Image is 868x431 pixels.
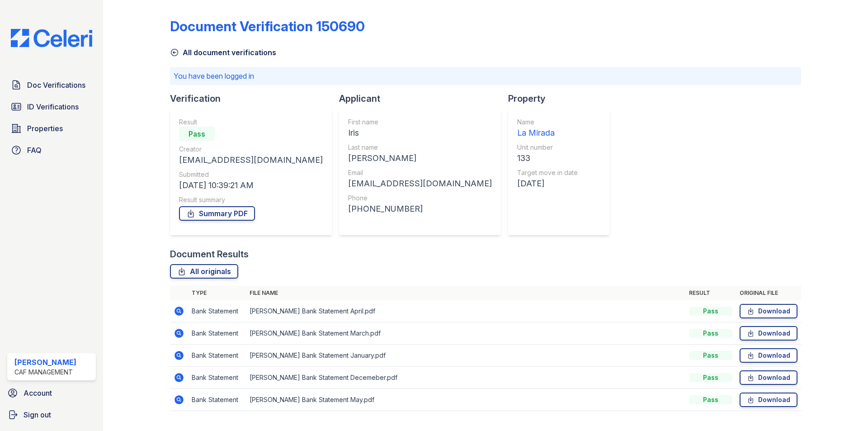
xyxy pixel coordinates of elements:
div: First name [348,118,492,127]
div: Pass [689,395,732,404]
div: [DATE] [517,177,578,190]
span: ID Verifications [27,101,79,112]
a: All originals [170,264,238,279]
div: [PHONE_NUMBER] [348,203,492,215]
div: Email [348,168,492,177]
div: [PERSON_NAME] [348,152,492,165]
a: Download [740,393,797,407]
td: Bank Statement [188,367,246,389]
div: Phone [348,194,492,203]
div: Property [508,92,617,105]
div: Submitted [179,170,323,179]
th: Result [685,286,736,300]
div: Pass [689,351,732,360]
a: Properties [7,119,96,137]
div: CAF Management [14,368,76,377]
div: Iris [348,127,492,139]
span: Account [24,388,52,398]
div: Result summary [179,195,323,204]
td: [PERSON_NAME] Bank Statement Decemeber.pdf [246,367,685,389]
th: Type [188,286,246,300]
td: [PERSON_NAME] Bank Statement January.pdf [246,345,685,367]
td: [PERSON_NAME] Bank Statement April.pdf [246,300,685,322]
a: Account [4,384,99,402]
span: Doc Verifications [27,80,85,90]
a: Sign out [4,406,99,424]
div: [EMAIL_ADDRESS][DOMAIN_NAME] [348,177,492,190]
a: Download [740,326,797,341]
a: Download [740,304,797,318]
div: Last name [348,143,492,152]
td: Bank Statement [188,389,246,411]
div: [PERSON_NAME] [14,357,76,368]
div: [EMAIL_ADDRESS][DOMAIN_NAME] [179,154,323,166]
th: Original file [736,286,801,300]
span: Sign out [24,409,51,420]
div: Result [179,118,323,127]
a: Download [740,348,797,363]
div: [DATE] 10:39:21 AM [179,179,323,192]
td: Bank Statement [188,300,246,322]
div: Target move in date [517,168,578,177]
a: Download [740,370,797,385]
div: Creator [179,145,323,154]
div: Pass [689,373,732,382]
td: Bank Statement [188,322,246,345]
a: All document verifications [170,47,276,58]
div: Pass [689,329,732,338]
div: Document Results [170,248,249,260]
div: La Mirada [517,127,578,139]
a: FAQ [7,141,96,159]
div: Pass [179,127,215,141]
img: CE_Logo_Blue-a8612792a0a2168367f1c8372b55b34899dd931a85d93a1a3d3e32e68fde9ad4.png [4,29,99,47]
th: File name [246,286,685,300]
span: Properties [27,123,63,134]
div: Pass [689,307,732,316]
td: Bank Statement [188,345,246,367]
p: You have been logged in [174,71,797,81]
span: FAQ [27,145,42,156]
div: Verification [170,92,339,105]
td: [PERSON_NAME] Bank Statement May.pdf [246,389,685,411]
div: 133 [517,152,578,165]
a: Doc Verifications [7,76,96,94]
div: Applicant [339,92,508,105]
div: Unit number [517,143,578,152]
a: Name La Mirada [517,118,578,139]
a: Summary PDF [179,206,255,221]
div: Name [517,118,578,127]
div: Document Verification 150690 [170,18,365,34]
td: [PERSON_NAME] Bank Statement March.pdf [246,322,685,345]
a: ID Verifications [7,98,96,116]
